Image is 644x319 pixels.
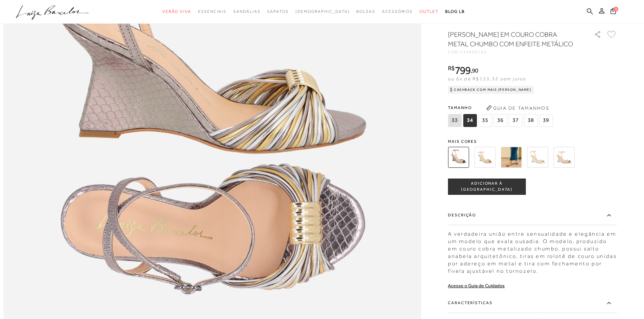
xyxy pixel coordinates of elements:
a: categoryNavScreenReaderText [356,5,375,18]
span: 38 [524,114,538,127]
img: SANDÁLIA ANABELA EM COURO COBRA METAL OURO COM ENFEITE METÁLICO [501,147,522,168]
div: Cashback com Mais [PERSON_NAME] [448,86,534,94]
a: categoryNavScreenReaderText [420,5,438,18]
a: noSubCategoriesText [295,5,350,18]
span: 34 [463,114,477,127]
button: Guia de Tamanhos [484,103,551,113]
img: SANDÁLIA ANABELA EM METALIZADO DOURADO COM ENFEITE METÁLICO [553,147,574,168]
span: ADICIONAR À [GEOGRAPHIC_DATA] [448,181,525,193]
span: 37 [509,114,522,127]
span: Tamanho [448,103,554,113]
span: 0 [614,7,618,11]
label: Descrição [448,206,617,225]
span: Outlet [420,9,438,14]
a: categoryNavScreenReaderText [198,5,226,18]
a: categoryNavScreenReaderText [233,5,260,18]
span: 36 [494,114,507,127]
span: ou 6x de R$133,32 sem juros [448,76,526,81]
span: Essenciais [198,9,226,14]
h1: [PERSON_NAME] EM COURO COBRA METAL CHUMBO COM ENFEITE METÁLICO [448,30,575,49]
span: 35 [478,114,492,127]
span: BLOG LB [445,9,465,14]
i: R$ [448,65,455,71]
img: SANDÁLIA ANABELA EM COURO COBRA METAL DOURADO COM ENFEITE METÁLICO [474,147,495,168]
span: 90 [472,67,478,74]
span: 134000166 [460,50,487,54]
span: Mais cores [448,139,617,143]
i: , [471,68,478,74]
span: Sandálias [233,9,260,14]
span: 39 [539,114,553,127]
div: CÓD: [448,50,583,54]
a: BLOG LB [445,5,465,18]
label: Características [448,293,617,313]
a: categoryNavScreenReaderText [382,5,413,18]
a: categoryNavScreenReaderText [267,5,288,18]
img: SANDÁLIA ANABELA EM COURO COBRA METAL CHUMBO COM ENFEITE METÁLICO [448,147,469,168]
span: Sapatos [267,9,288,14]
img: SANDÁLIA ANABELA EM COURO OFF WHITE COM ENFEITE METÁLICO [527,147,548,168]
button: 0 [609,7,618,17]
a: categoryNavScreenReaderText [162,5,191,18]
button: ADICIONAR À [GEOGRAPHIC_DATA] [448,179,526,195]
div: A verdadeira união entre sensualidade e elegância em um modelo que exala ousadia. O modelo, produ... [448,227,617,275]
span: [DEMOGRAPHIC_DATA] [295,9,350,14]
a: Acesse o Guia de Cuidados [448,283,505,288]
span: 799 [455,64,471,76]
span: Verão Viva [162,9,191,14]
span: 33 [448,114,461,127]
span: Acessórios [382,9,413,14]
span: Bolsas [356,9,375,14]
